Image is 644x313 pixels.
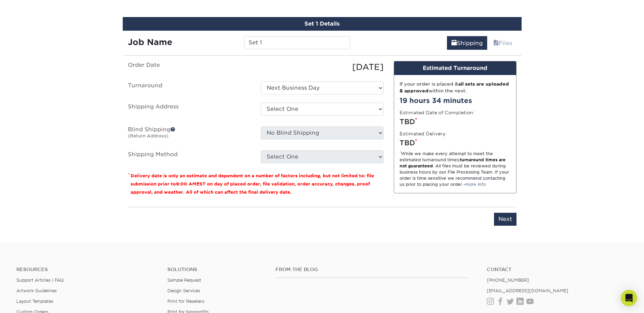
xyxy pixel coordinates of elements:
a: Shipping [447,36,487,50]
div: [DATE] [256,61,389,73]
a: [EMAIL_ADDRESS][DOMAIN_NAME] [487,288,568,293]
div: Set 1 Details [123,17,522,31]
div: TBD [400,117,511,127]
small: Delivery date is only an estimate and dependent on a number of factors including, but not limited... [131,173,374,195]
label: Estimated Delivery: [400,130,447,137]
div: If your order is placed & within the next: [400,80,511,94]
a: Contact [487,267,628,272]
div: Open Intercom Messenger [621,290,637,306]
small: (Return Address) [128,133,168,138]
input: Next [494,213,516,226]
a: more info [465,182,486,187]
label: Order Date [123,61,256,73]
span: files [493,40,499,46]
a: Sample Request [167,278,201,283]
label: Turnaround [123,81,256,94]
div: 19 hours 34 minutes [400,95,511,106]
a: Print for Resellers [167,299,204,304]
h4: From the Blog [275,267,468,272]
div: While we make every attempt to meet the estimated turnaround times; . All files must be reviewed ... [400,151,511,188]
a: Artwork Guidelines [16,288,57,293]
h4: Solutions [167,267,265,272]
h4: Resources [16,267,157,272]
a: Design Services [167,288,200,293]
label: Shipping Address [123,103,256,118]
span: 9:00 AM [176,181,196,187]
a: Support Articles | FAQ [16,278,64,283]
a: [PHONE_NUMBER] [487,278,529,283]
label: Blind Shipping [123,126,256,142]
div: Estimated Turnaround [394,61,516,75]
a: Files [489,36,516,50]
div: TBD [400,138,511,148]
span: shipping [451,40,457,46]
label: Shipping Method [123,150,256,163]
input: Enter a job name [244,36,350,49]
strong: Job Name [128,37,172,47]
label: Estimated Date of Completion: [400,109,475,116]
